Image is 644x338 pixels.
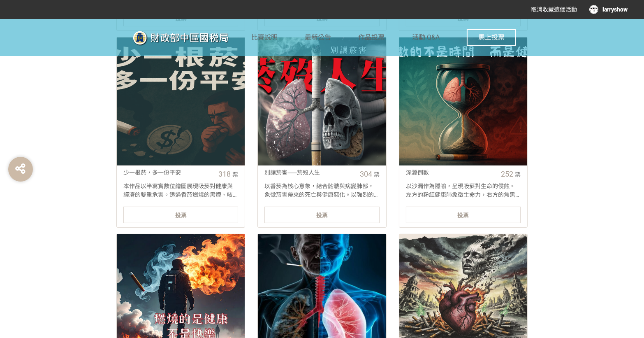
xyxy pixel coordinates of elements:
div: 以香菸為核心意象，結合骷髏與病變肺部，象徵菸害帶來的死亡與健康惡化。以強烈的對比與窒息的氛圍，提醒大眾「菸歿人生」，呼籲全面拒菸，守護生命。 [258,182,386,198]
a: 活動 Q&A [412,19,440,56]
span: 馬上投票 [478,33,505,41]
span: 最新公告 [305,33,331,41]
span: 投票 [457,212,469,219]
div: 以沙漏作為隱喻，呈現吸菸對生命的侵蝕。左方的粉紅健康肺象徵生命力，右方的焦黑病變肺與骷髏則代表死亡威脅。點燃的香菸宛如流沙的引子，讓時間慢慢消耗，暗示「倒數的不是時間，而是健康」。透過鮮明的色彩... [399,182,527,198]
span: 304 [360,170,372,178]
img: 「拒菸新世界 AI告訴你」防制菸品稅捐逃漏 徵件比賽 [128,28,251,48]
span: 票 [232,171,238,178]
span: 作品投票 [359,33,385,41]
a: 別讓菸害⸺菸歿人生304票以香菸為核心意象，結合骷髏與病變肺部，象徵菸害帶來的死亡與健康惡化。以強烈的對比與窒息的氛圍，提醒大眾「菸歿人生」，呼籲全面拒菸，守護生命。投票 [257,37,386,228]
span: 活動 Q&A [412,33,440,41]
a: 少一根菸，多一份平安318票本作品以半寫實數位繪圖展現吸菸對健康與經濟的雙重危害。透過香菸燃燒的黑煙、咳嗽的人影與破碎的錢幣，象徵疾病與財務損失。灰暗色系營造沉重氛圍，凸顯菸害帶來的隱藏成本。中... [116,37,245,228]
div: 深淵倒數 [406,168,498,177]
div: 別讓菸害⸺菸歿人生 [264,168,356,177]
span: 比賽說明 [251,33,278,41]
button: 馬上投票 [467,29,516,46]
div: 少一根菸，多一份平安 [123,168,215,177]
a: 比賽說明 [251,19,278,56]
span: 票 [515,171,521,178]
a: 最新公告 [305,19,331,56]
span: 票 [374,171,380,178]
span: 取消收藏這個活動 [531,6,577,13]
a: 深淵倒數252票以沙漏作為隱喻，呈現吸菸對生命的侵蝕。左方的粉紅健康肺象徵生命力，右方的焦黑病變肺與骷髏則代表死亡威脅。點燃的香菸宛如流沙的引子，讓時間慢慢消耗，暗示「倒數的不是時間，而是健康」... [399,37,528,228]
div: 本作品以半寫實數位繪圖展現吸菸對健康與經濟的雙重危害。透過香菸燃燒的黑煙、咳嗽的人影與破碎的錢幣，象徵疾病與財務損失。灰暗色系營造沉重氛圍，凸顯菸害帶來的隱藏成本。中央標語「少一根菸，多一份平安... [117,182,245,198]
span: 投票 [175,212,187,219]
span: 投票 [316,212,328,219]
a: 作品投票 [359,19,385,56]
span: 252 [501,170,513,178]
span: 318 [218,170,231,178]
